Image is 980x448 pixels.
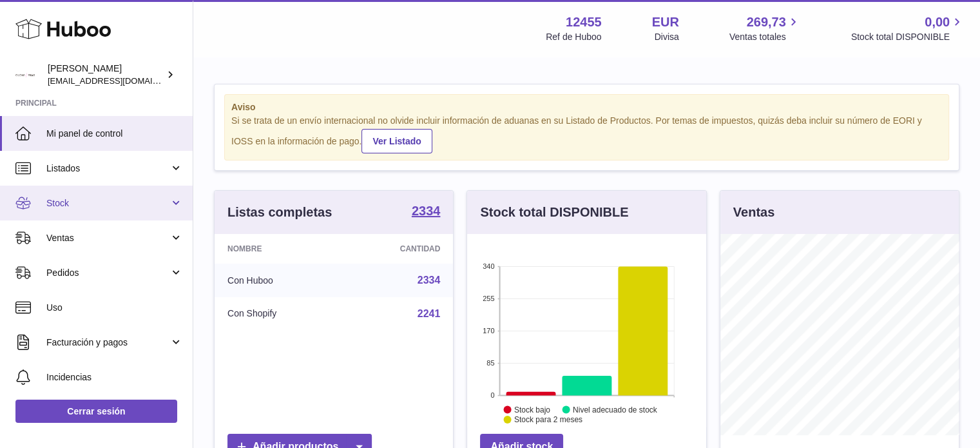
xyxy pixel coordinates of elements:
[215,264,341,297] td: Con Huboo
[418,308,441,319] a: 2241
[231,115,942,153] div: Si se trata de un envío internacional no olvide incluir información de aduanas en su Listado de P...
[46,128,183,140] span: Mi panel de control
[573,405,658,414] text: Nivel adecuado de stock
[925,14,950,31] span: 0,00
[546,31,601,43] div: Ref de Huboo
[361,129,432,153] a: Ver Listado
[566,14,602,31] strong: 12455
[48,75,189,86] span: [EMAIL_ADDRESS][DOMAIN_NAME]
[652,14,679,31] strong: EUR
[514,405,550,414] text: Stock bajo
[733,204,774,221] h3: Ventas
[15,400,177,423] a: Cerrar sesión
[215,297,341,331] td: Con Shopify
[729,31,801,43] span: Ventas totales
[851,31,965,43] span: Stock total DISPONIBLE
[46,302,183,314] span: Uso
[483,262,494,270] text: 340
[46,232,169,244] span: Ventas
[655,31,679,43] div: Divisa
[412,204,441,217] strong: 2334
[483,295,494,302] text: 255
[46,162,169,175] span: Listados
[729,14,801,43] a: 269,73 Ventas totales
[851,14,965,43] a: 0,00 Stock total DISPONIBLE
[227,204,332,221] h3: Listas completas
[46,197,169,209] span: Stock
[483,327,494,335] text: 170
[487,359,495,367] text: 85
[480,204,628,221] h3: Stock total DISPONIBLE
[747,14,786,31] span: 269,73
[514,415,582,424] text: Stock para 2 meses
[231,101,942,113] strong: Aviso
[46,371,183,384] span: Incidencias
[341,234,454,264] th: Cantidad
[46,267,169,279] span: Pedidos
[48,63,164,87] div: [PERSON_NAME]
[215,234,341,264] th: Nombre
[491,391,495,399] text: 0
[418,275,441,286] a: 2334
[46,336,169,349] span: Facturación y pagos
[15,65,35,84] img: pedidos@glowrias.com
[412,204,441,220] a: 2334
